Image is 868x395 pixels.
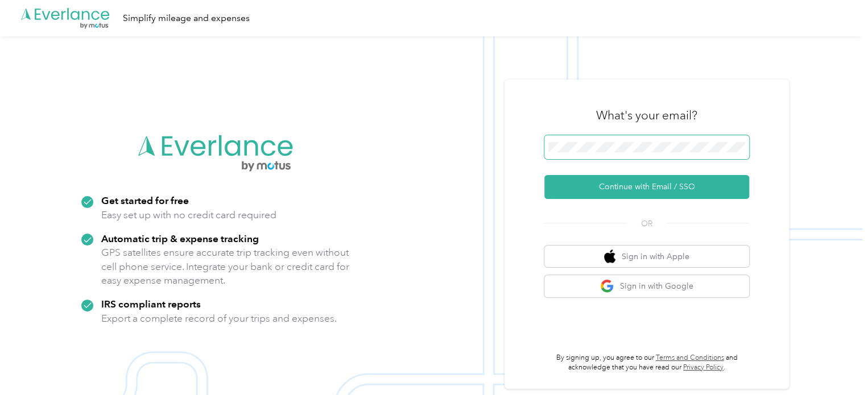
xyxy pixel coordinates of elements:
[600,279,614,293] img: google logo
[604,250,615,264] img: apple logo
[101,194,189,206] strong: Get started for free
[656,354,724,362] a: Terms and Conditions
[544,246,749,268] button: apple logoSign in with Apple
[544,175,749,199] button: Continue with Email / SSO
[101,311,337,326] p: Export a complete record of your trips and expenses.
[101,298,201,310] strong: IRS compliant reports
[683,363,724,372] a: Privacy Policy
[627,218,667,230] span: OR
[544,353,749,373] p: By signing up, you agree to our and acknowledge that you have read our .
[101,232,259,244] strong: Automatic trip & expense tracking
[101,246,350,288] p: GPS satellites ensure accurate trip tracking even without cell phone service. Integrate your bank...
[544,275,749,297] button: google logoSign in with Google
[596,107,697,123] h3: What's your email?
[123,11,250,26] div: Simplify mileage and expenses
[101,208,276,222] p: Easy set up with no credit card required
